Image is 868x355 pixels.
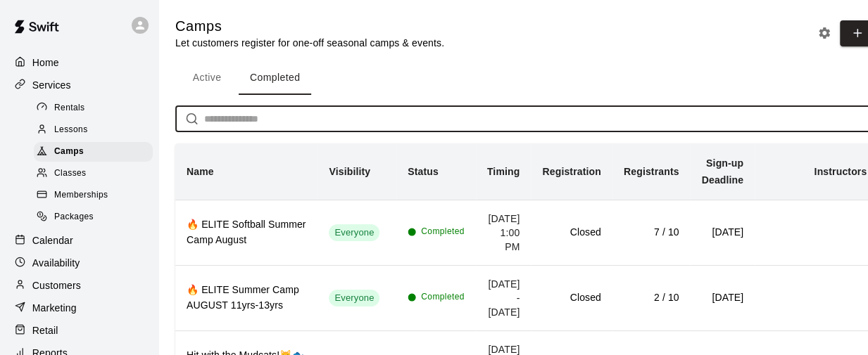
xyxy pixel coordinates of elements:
[187,283,306,314] h6: 🔥 ELITE Summer Camp AUGUST 11yrs-13yrs
[34,207,158,228] a: Packages
[32,78,71,92] p: Services
[487,166,520,177] b: Timing
[11,320,147,341] a: Retail
[54,123,88,137] span: Lessons
[34,207,153,227] div: Packages
[11,52,147,73] a: Home
[11,297,147,318] a: Marketing
[54,101,85,115] span: Rentals
[476,200,532,265] td: [DATE] 1:00 PM
[421,225,465,239] span: Completed
[542,290,600,306] h6: Closed
[34,185,158,207] a: Memberships
[624,166,679,177] b: Registrants
[34,97,158,119] a: Rentals
[329,224,379,241] div: This service is visible to all of your customers
[175,36,444,50] p: Let customers register for one-off seasonal camps & events.
[329,226,379,240] span: Everyone
[814,22,835,44] button: Camp settings
[32,233,73,247] p: Calendar
[32,56,59,70] p: Home
[542,225,600,240] h6: Closed
[624,290,679,306] h6: 2 / 10
[11,75,147,96] a: Services
[476,265,532,330] td: [DATE] - [DATE]
[542,166,600,177] b: Registration
[624,225,679,240] h6: 7 / 10
[329,166,370,177] b: Visibility
[329,292,379,305] span: Everyone
[814,166,867,177] b: Instructors
[32,301,77,315] p: Marketing
[701,290,743,306] h6: [DATE]
[187,166,214,177] b: Name
[175,17,444,36] h5: Camps
[701,225,743,240] h6: [DATE]
[11,275,147,296] a: Customers
[11,230,147,251] a: Calendar
[54,167,86,181] span: Classes
[54,188,108,202] span: Memberships
[34,164,153,183] div: Classes
[32,256,80,270] p: Availability
[54,210,94,224] span: Packages
[32,278,81,292] p: Customers
[34,98,153,118] div: Rentals
[239,61,311,95] button: Completed
[34,120,153,140] div: Lessons
[34,186,153,205] div: Memberships
[34,119,158,141] a: Lessons
[408,166,439,177] b: Status
[34,141,158,163] a: Camps
[34,142,153,162] div: Camps
[32,323,58,337] p: Retail
[54,145,84,159] span: Camps
[175,61,239,95] button: Active
[701,157,743,186] b: Sign-up Deadline
[11,252,147,273] a: Availability
[329,290,379,306] div: This service is visible to all of your customers
[187,217,306,248] h6: 🔥 ELITE Softball Summer Camp August
[34,163,158,185] a: Classes
[421,290,465,304] span: Completed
